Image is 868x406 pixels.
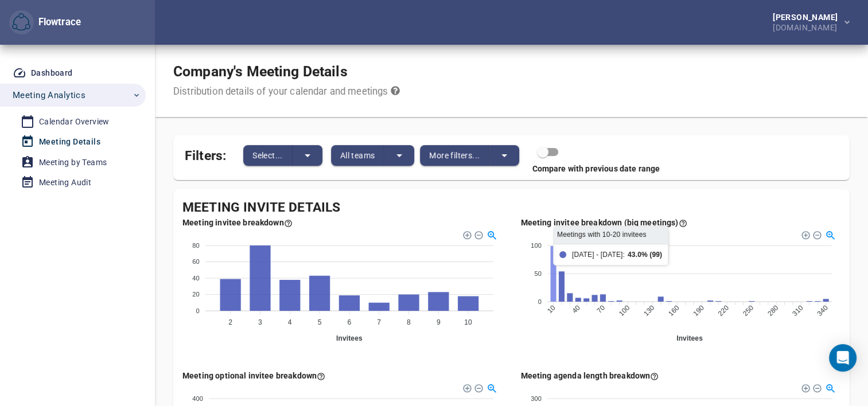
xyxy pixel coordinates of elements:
span: More filters... [429,149,480,162]
div: Selection Zoom [486,382,496,392]
tspan: 3 [258,318,262,326]
tspan: 100 [531,242,542,249]
tspan: 40 [570,303,582,315]
div: Dashboard [31,66,73,80]
span: All teams [340,149,375,162]
div: split button [243,145,322,166]
tspan: 310 [791,303,804,317]
tspan: 190 [691,303,705,317]
tspan: 0 [538,298,541,305]
tspan: 80 [192,242,200,249]
tspan: 10 [464,318,472,326]
div: Zoom Out [474,230,482,238]
tspan: 130 [642,303,656,317]
div: split button [331,145,415,166]
tspan: 6 [347,318,351,326]
div: Meeting Details [39,135,100,149]
tspan: 340 [815,303,829,317]
button: [PERSON_NAME][DOMAIN_NAME] [754,10,859,35]
div: Meeting Audit [39,175,91,190]
tspan: 9 [437,318,441,326]
span: Filters: [185,141,226,166]
tspan: 5 [318,318,322,326]
div: Compare with previous date range [173,163,840,174]
div: Here you see how many meetings you organise per number invitees (for meetings with 10 or less inv... [182,217,293,228]
button: Select... [243,145,293,166]
div: Zoom In [800,383,808,391]
tspan: 60 [192,258,200,265]
div: Flowtrace [34,15,81,29]
tspan: 280 [765,303,779,317]
tspan: 300 [531,395,542,402]
button: Flowtrace [9,10,34,35]
button: All teams [331,145,385,166]
div: Here you see how many meetings have certain length of an agenda and up to 2.5k characters. The le... [520,370,659,381]
tspan: 7 [377,318,381,326]
tspan: 2 [228,318,232,326]
div: split button [420,145,519,166]
div: Flowtrace [9,10,81,35]
tspan: 4 [288,318,292,326]
span: Select... [252,149,283,162]
div: Zoom Out [812,230,820,238]
div: Meeting Invite Details [182,198,840,217]
text: Invitees [336,335,363,343]
div: Distribution details of your calendar and meetings [173,85,400,99]
tspan: 10 [546,303,557,315]
div: Selection Zoom [824,382,834,392]
tspan: 8 [407,318,411,326]
div: [DOMAIN_NAME] [773,21,842,32]
div: Calendar Overview [39,115,110,129]
img: Flowtrace [12,13,30,32]
div: Selection Zoom [486,229,496,239]
div: Zoom Out [474,383,482,391]
tspan: 50 [534,270,542,277]
div: Zoom Out [812,383,820,391]
tspan: 20 [192,291,200,298]
tspan: 70 [595,303,606,315]
div: Meeting by Teams [39,155,107,170]
h1: Company's Meeting Details [173,63,400,80]
tspan: 100 [617,303,630,317]
tspan: 250 [741,303,754,317]
div: Zoom In [462,383,470,391]
tspan: 400 [192,395,203,402]
div: Zoom In [800,230,808,238]
span: Meeting Analytics [13,88,85,103]
div: Selection Zoom [824,229,834,239]
div: Zoom In [462,230,470,238]
div: Open Intercom Messenger [829,344,857,372]
div: Here you see how many meetings you have with per optional invitees (up to 20 optional invitees). [182,370,325,381]
tspan: 220 [716,303,730,317]
tspan: 0 [196,307,199,314]
button: More filters... [420,145,489,166]
div: Meeting invitee breakdown (big meetings) [520,217,687,228]
tspan: 40 [192,275,200,282]
div: [PERSON_NAME] [773,13,842,21]
tspan: 160 [667,303,680,317]
text: Invitees [676,335,703,343]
